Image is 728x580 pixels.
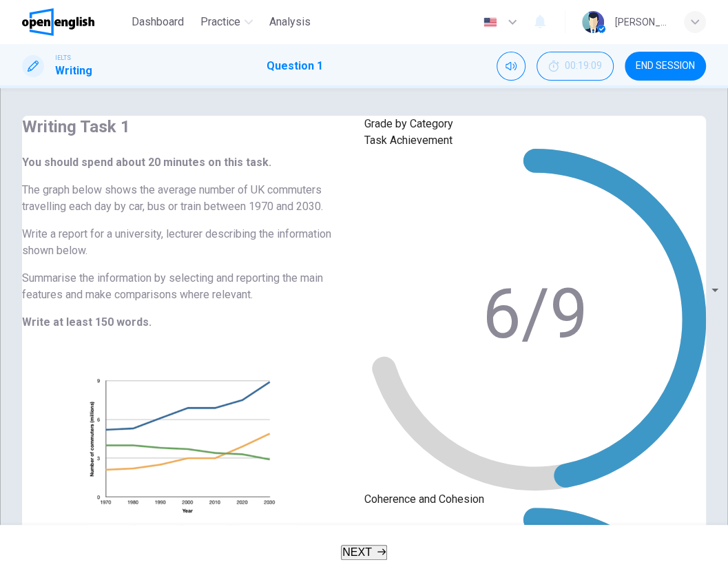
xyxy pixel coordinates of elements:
[342,546,372,558] span: NEXT
[582,11,604,33] img: Profile picture
[364,493,484,506] span: Coherence and Cohesion
[497,52,526,81] div: Mute
[22,182,364,215] h6: The graph below shows the average number of UK commuters travelling each day by car, bus or train...
[269,14,311,30] span: Analysis
[482,274,587,354] text: 6/9
[364,116,707,132] p: Grade by Category
[22,8,94,36] img: OpenEnglish logo
[22,226,364,259] h6: Write a report for a university, lecturer describing the information shown below.
[22,315,152,329] strong: Write at least 150 words.
[341,545,387,560] button: NEXT
[22,270,364,303] h6: Summarise the information by selecting and reporting the main features and make comparisons where...
[267,58,323,74] h1: Question 1
[126,10,189,34] button: Dashboard
[481,17,499,28] img: en
[55,53,71,63] span: IELTS
[636,61,695,72] span: END SESSION
[364,134,453,147] span: Task Achievement
[565,61,602,72] span: 00:19:09
[132,14,184,30] span: Dashboard
[537,52,614,81] div: Hide
[537,52,614,81] button: 00:19:09
[22,116,364,138] h4: Writing Task 1
[55,63,92,79] h1: Writing
[22,154,364,171] h6: You should spend about 20 minutes on this task.
[22,8,126,36] a: OpenEnglish logo
[264,10,316,34] button: Analysis
[195,10,258,34] button: Practice
[625,52,706,81] button: END SESSION
[200,14,240,30] span: Practice
[615,14,667,30] div: [PERSON_NAME]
